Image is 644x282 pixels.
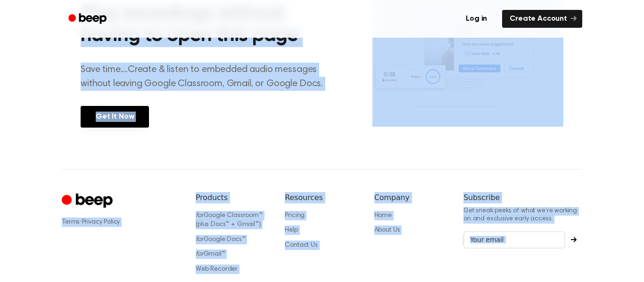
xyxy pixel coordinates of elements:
i: for [196,236,204,243]
a: Log in [456,8,496,30]
a: Create Account [502,10,582,28]
a: Privacy Policy [82,219,120,226]
input: Your email [463,231,565,249]
i: for [196,212,204,219]
a: Terms [62,219,80,226]
a: Web Recorder [196,266,238,273]
h6: Subscribe [463,192,582,203]
a: About Us [374,227,400,234]
a: forGmail™ [196,251,225,258]
p: Get sneak peeks of what we’re working on and exclusive early access. [463,207,582,224]
button: Subscribe [565,237,582,242]
h6: Products [196,192,270,203]
a: Help [285,227,297,234]
h6: Resources [285,192,359,203]
p: Save time....Create & listen to embedded audio messages without leaving Google Classroom, Gmail, ... [81,63,335,91]
a: forGoogle Docs™ [196,236,246,243]
a: forGoogle Classroom™ (plus Docs™ + Gmail™) [196,212,263,228]
h6: Company [374,192,448,203]
a: Cruip [62,192,115,210]
a: Home [374,212,392,219]
div: · [62,218,181,227]
i: for [196,251,204,258]
a: Get It Now [81,106,149,128]
a: Contact Us [285,242,317,249]
a: Pricing [285,212,305,219]
a: Beep [62,10,115,28]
